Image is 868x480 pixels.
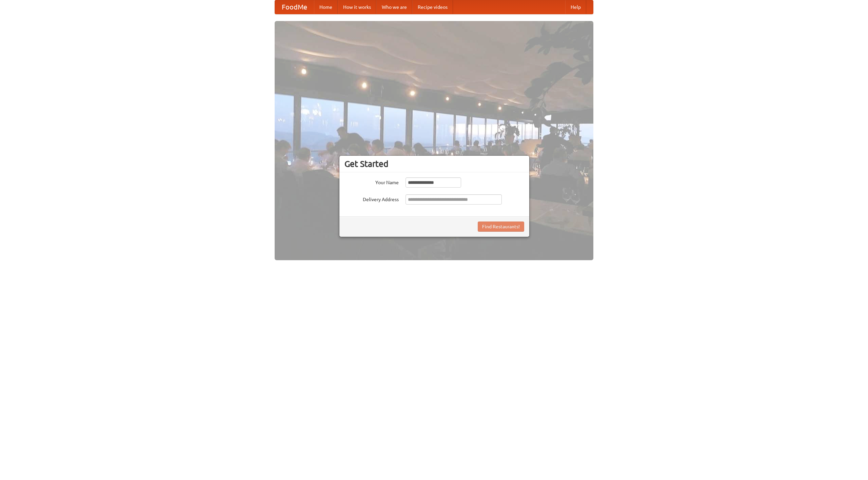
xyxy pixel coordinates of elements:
label: Delivery Address [344,194,399,203]
a: Help [565,0,586,14]
a: Recipe videos [412,0,453,14]
a: FoodMe [275,0,314,14]
a: Home [314,0,338,14]
label: Your Name [344,177,399,186]
h3: Get Started [344,159,524,169]
a: How it works [338,0,376,14]
button: Find Restaurants! [478,222,524,232]
a: Who we are [376,0,412,14]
